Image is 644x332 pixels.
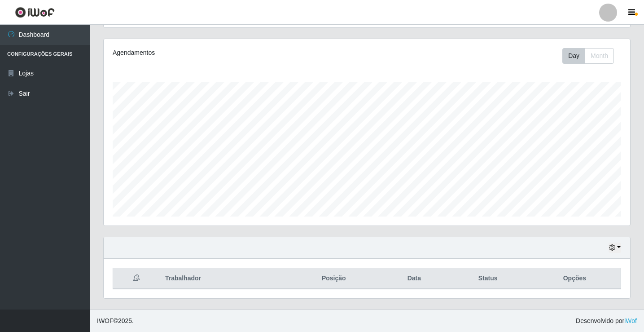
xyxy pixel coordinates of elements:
[97,316,134,326] span: © 2025 .
[562,48,614,64] div: First group
[562,48,585,64] button: Day
[286,268,381,289] th: Posição
[624,317,637,324] a: iWof
[585,48,614,64] button: Month
[447,268,529,289] th: Status
[97,317,114,324] span: IWOF
[529,268,621,289] th: Opções
[576,316,637,326] span: Desenvolvido por
[160,268,286,289] th: Trabalhador
[381,268,447,289] th: Data
[113,48,317,58] div: Agendamentos
[15,7,55,18] img: CoreUI Logo
[562,48,621,64] div: Toolbar with button groups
